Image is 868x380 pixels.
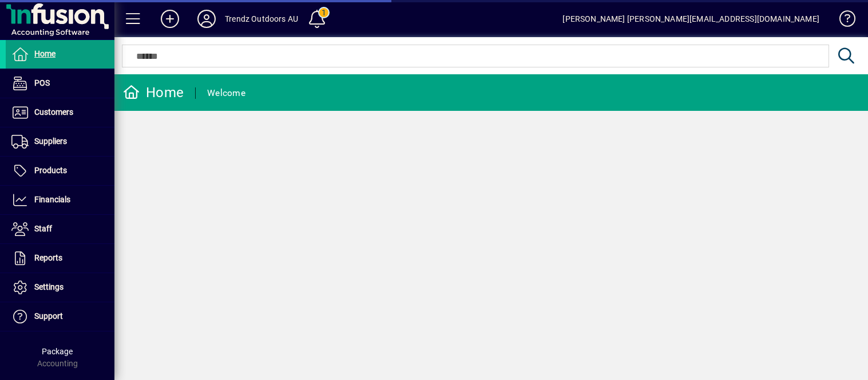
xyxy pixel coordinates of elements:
a: Products [6,157,114,185]
div: [PERSON_NAME] [PERSON_NAME][EMAIL_ADDRESS][DOMAIN_NAME] [562,10,819,28]
a: Customers [6,98,114,127]
a: Knowledge Base [831,2,854,39]
span: Suppliers [34,137,67,146]
span: Reports [34,253,62,262]
a: Settings [6,273,114,302]
div: Welcome [207,84,245,102]
span: Staff [34,224,52,233]
span: Support [34,311,63,321]
button: Profile [188,9,225,29]
a: POS [6,69,114,98]
div: Home [123,83,184,102]
span: Products [34,166,67,175]
span: Financials [34,195,70,204]
span: Home [34,49,56,58]
span: Package [42,347,73,356]
span: Settings [34,282,64,291]
span: Customers [34,107,73,117]
button: Add [152,9,188,29]
a: Support [6,302,114,331]
a: Staff [6,215,114,243]
a: Financials [6,186,114,214]
span: POS [34,78,50,87]
a: Suppliers [6,127,114,156]
div: Trendz Outdoors AU [225,10,298,28]
a: Reports [6,244,114,273]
